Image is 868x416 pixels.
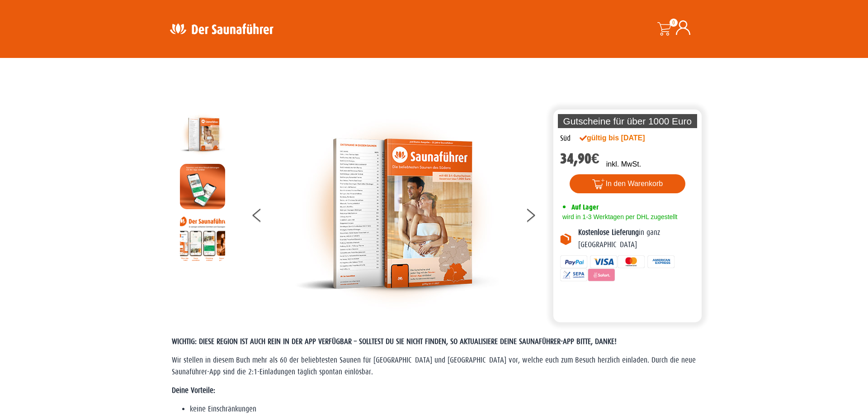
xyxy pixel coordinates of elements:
[180,216,225,261] img: Anleitung7tn
[578,228,639,237] b: Kostenlose Lieferung
[190,403,696,415] li: keine Einschränkungen
[570,174,686,193] button: In den Warenkorb
[560,213,677,220] span: wird in 1-3 Werktagen per DHL zugestellt
[580,133,665,143] div: gültig bis [DATE]
[606,159,641,170] p: inkl. MwSt.
[172,386,215,395] strong: Deine Vorteile:
[558,114,697,128] p: Gutscheine für über 1000 Euro
[172,356,696,376] span: Wir stellen in diesem Buch mehr als 60 der beliebtesten Saunen für [GEOGRAPHIC_DATA] und [GEOGRAP...
[172,337,617,346] span: WICHTIG: DIESE REGION IST AUCH REIN IN DER APP VERFÜGBAR – SOLLTEST DU SIE NICHT FINDEN, SO AKTUA...
[560,133,571,144] div: Süd
[295,112,499,316] img: der-saunafuehrer-2025-sued
[670,19,678,27] span: 0
[571,203,599,211] span: Auf Lager
[560,150,599,167] bdi: 34,90
[180,164,225,209] img: MOCKUP-iPhone_regional
[591,150,599,167] span: €
[180,112,225,157] img: der-saunafuehrer-2025-sued
[578,227,695,251] p: in ganz [GEOGRAPHIC_DATA]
